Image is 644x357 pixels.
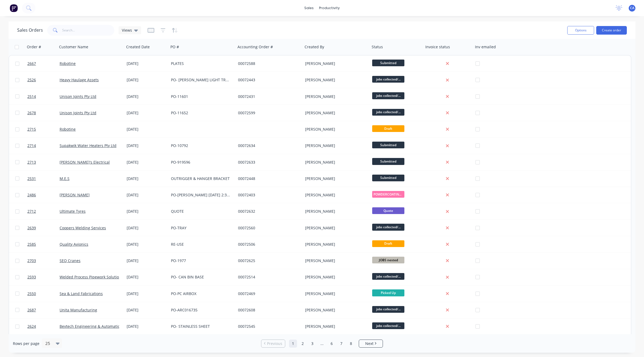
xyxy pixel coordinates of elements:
[27,56,60,72] a: 2667
[27,127,36,132] span: 2715
[372,240,404,247] span: Draft
[27,269,60,285] a: 2593
[238,291,298,296] div: 00072469
[17,28,43,33] h1: Sales Orders
[305,160,365,165] div: [PERSON_NAME]
[372,175,404,181] span: Submitted
[27,105,60,121] a: 2678
[305,274,365,280] div: [PERSON_NAME]
[127,192,167,198] div: [DATE]
[171,291,230,296] div: PO-PC AIRBOX
[171,209,230,214] div: QUOTE
[372,273,404,280] span: jobs collected/...
[60,160,110,165] a: [PERSON_NAME]'s Electrical
[305,77,365,83] div: [PERSON_NAME]
[127,291,167,296] div: [DATE]
[170,44,179,50] div: PO #
[60,274,136,279] a: Welded Process Pipework Solutions Pty Ltd
[261,341,285,346] a: Previous page
[171,77,230,83] div: PO- [PERSON_NAME] LIGHT TRUCK
[365,341,374,346] span: Next
[27,121,60,137] a: 2715
[372,109,404,116] span: jobs collected/...
[60,110,96,115] a: Unison Joints Pty Ltd
[27,72,60,88] a: 2526
[27,274,36,280] span: 2593
[305,61,365,66] div: [PERSON_NAME]
[171,324,230,329] div: PO- STAINLESS SHEET
[27,160,36,165] span: 2713
[27,89,60,105] a: 2514
[238,192,298,198] div: 00072403
[171,110,230,116] div: PO-11652
[305,258,365,263] div: [PERSON_NAME]
[267,341,282,346] span: Previous
[127,176,167,181] div: [DATE]
[60,225,106,230] a: Coopers Welding Services
[372,306,404,313] span: jobs collected/...
[127,242,167,247] div: [DATE]
[27,286,60,302] a: 2550
[372,207,404,214] span: Quote
[372,289,404,296] span: Picked Up
[27,187,60,203] a: 2486
[238,143,298,148] div: 00072634
[60,143,116,148] a: Supakwik Water Heaters Pty Ltd
[372,125,404,132] span: Draft
[305,192,365,198] div: [PERSON_NAME]
[27,143,36,148] span: 2714
[238,77,298,83] div: 00072443
[27,77,36,83] span: 2526
[171,160,230,165] div: PO-919596
[27,154,60,170] a: 2713
[127,209,167,214] div: [DATE]
[27,225,36,231] span: 2639
[171,225,230,231] div: PO-TRAY
[238,94,298,99] div: 00072431
[27,138,60,154] a: 2714
[171,192,230,198] div: PO-[PERSON_NAME] [DATE] 2:39 PM
[259,340,385,348] ul: Pagination
[122,27,132,33] span: Views
[299,340,307,348] a: Page 2
[372,142,404,148] span: Submitted
[372,60,404,66] span: Submitted
[305,44,324,50] div: Created By
[27,318,60,334] a: 2624
[127,77,167,83] div: [DATE]
[316,4,342,12] div: productivity
[305,291,365,296] div: [PERSON_NAME]
[27,176,36,181] span: 2531
[27,94,36,99] span: 2514
[305,127,365,132] div: [PERSON_NAME]
[238,176,298,181] div: 00072448
[289,340,297,348] a: Page 1 is your current page
[127,94,167,99] div: [DATE]
[171,61,230,66] div: PLATES
[171,176,230,181] div: OUTRIGGER & HANGER BRACKET
[308,340,316,348] a: Page 3
[27,302,60,318] a: 2687
[27,110,36,116] span: 2678
[372,158,404,165] span: Submitted
[60,94,96,99] a: Unison Joints Pty Ltd
[27,324,36,329] span: 2624
[596,26,627,35] button: Create order
[27,307,36,313] span: 2687
[60,127,76,132] a: Robotine
[305,209,365,214] div: [PERSON_NAME]
[302,4,316,12] div: sales
[305,94,365,99] div: [PERSON_NAME]
[60,61,76,66] a: Robotine
[127,127,167,132] div: [DATE]
[27,44,41,50] div: Order #
[305,110,365,116] div: [PERSON_NAME]
[305,225,365,231] div: [PERSON_NAME]
[27,203,60,219] a: 2712
[171,94,230,99] div: PO-11601
[305,324,365,329] div: [PERSON_NAME]
[126,44,150,50] div: Created Date
[372,92,404,99] span: jobs collected/...
[27,236,60,252] a: 2585
[337,340,345,348] a: Page 7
